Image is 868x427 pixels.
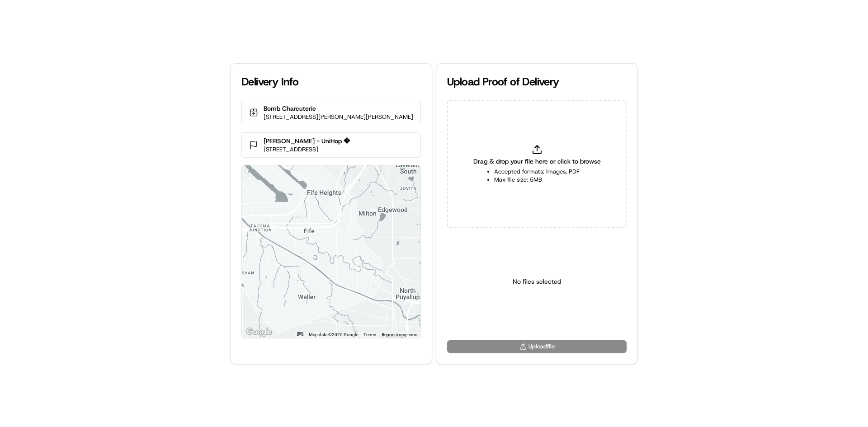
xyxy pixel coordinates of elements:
[309,332,358,337] span: Map data ©2025 Google
[382,332,418,337] a: Report a map error
[513,277,561,286] p: No files selected
[494,176,580,184] li: Max file size: 5MB
[473,157,601,166] span: Drag & drop your file here or click to browse
[447,75,627,89] div: Upload Proof of Delivery
[244,326,274,338] a: Open this area in Google Maps (opens a new window)
[494,168,580,176] li: Accepted formats: Images, PDF
[264,145,350,154] p: [STREET_ADDRESS]
[244,326,274,338] img: Google
[363,332,376,337] a: Terms (opens in new tab)
[241,75,421,89] div: Delivery Info
[264,136,350,145] p: [PERSON_NAME] - UniHop �
[264,104,413,113] p: Bomb Charcuterie
[264,113,413,121] p: [STREET_ADDRESS][PERSON_NAME][PERSON_NAME]
[297,332,303,336] button: Keyboard shortcuts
